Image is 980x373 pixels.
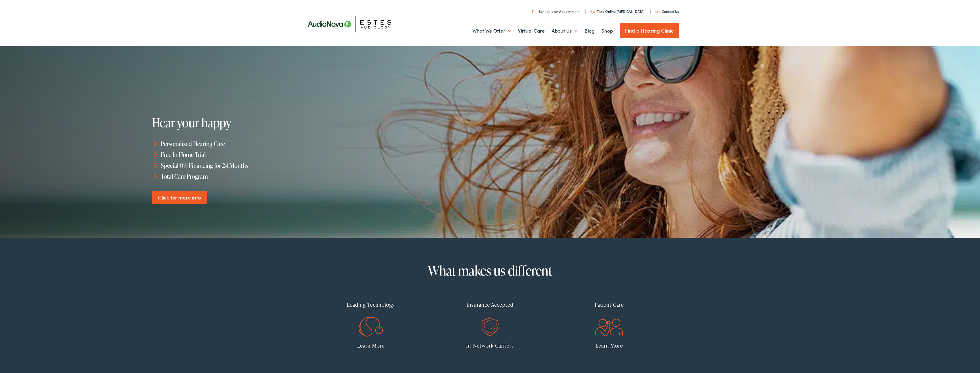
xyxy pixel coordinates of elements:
[532,9,580,14] a: Schedule an Appointment
[472,20,511,41] a: What We Offer
[152,149,495,160] li: Free In-Home Trial
[656,9,679,14] a: Contact Us
[152,138,495,149] li: Personalized Hearing Care
[152,116,326,129] h1: Hear your happy
[620,23,679,38] a: Find a Hearing Clinic
[591,10,595,13] img: utility icon
[585,20,595,41] a: Blog
[601,20,613,41] a: Shop
[591,9,645,14] a: Take Online [MEDICAL_DATA]
[152,160,495,171] li: Special 0% Financing for 24 Months
[656,10,660,13] img: utility icon
[552,20,578,41] a: About Us
[152,191,207,204] a: Click for more info
[532,9,536,13] img: utility icon
[518,20,545,41] a: Virtual Care
[152,171,495,181] li: Total Care Program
